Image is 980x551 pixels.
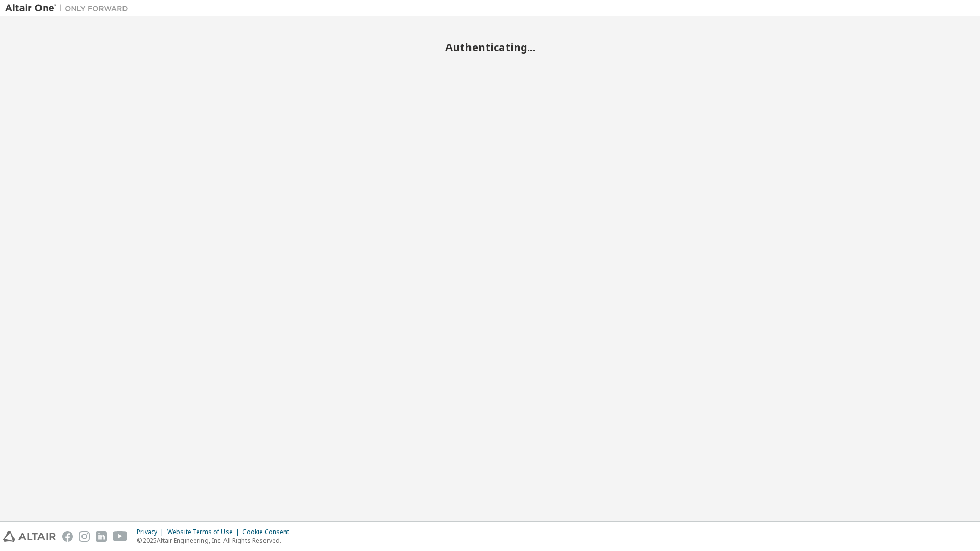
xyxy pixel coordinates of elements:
img: altair_logo.svg [3,531,56,542]
div: Cookie Consent [242,528,295,536]
div: Website Terms of Use [167,528,242,536]
p: © 2025 Altair Engineering, Inc. All Rights Reserved. [137,536,295,545]
h2: Authenticating... [5,41,975,54]
img: Altair One [5,3,133,13]
img: instagram.svg [79,531,90,542]
img: linkedin.svg [96,531,107,542]
div: Privacy [137,528,167,536]
img: youtube.svg [113,531,128,542]
img: facebook.svg [62,531,73,542]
